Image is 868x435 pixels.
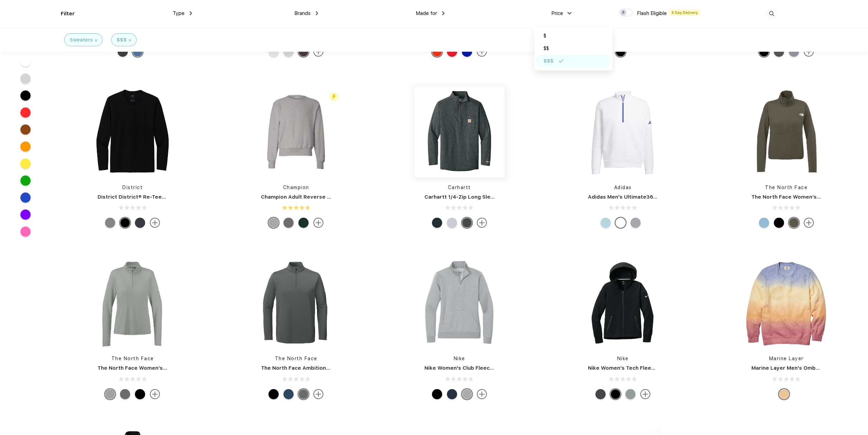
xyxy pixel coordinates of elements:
a: The North Face [111,356,154,361]
img: more.svg [477,389,487,399]
a: Champion [283,185,309,190]
div: Dark Grey Heather [462,389,472,399]
div: Filter [61,10,75,18]
div: Oxford Gray [268,218,279,228]
div: $ [543,32,546,39]
a: The North Face Women’s Ambition 1/4-Zip [98,365,207,371]
img: func=resize&h=266 [578,87,668,177]
a: Marine Layer [769,356,804,361]
span: Flash Eligible [637,10,667,16]
img: func=resize&h=266 [741,87,832,177]
div: New Taupe Green [789,218,799,228]
a: District [122,185,143,190]
img: more.svg [804,218,814,228]
div: $$$ [543,57,554,65]
img: filter_selected.svg [559,59,564,63]
div: Heathered Navy [135,218,145,228]
img: dropdown.png [190,11,192,15]
img: func=resize&h=266 [251,87,341,177]
div: Sunset Ombre [779,389,789,399]
div: $$$ [117,36,127,44]
img: func=resize&h=266 [414,87,505,177]
a: Adidas [614,185,632,190]
div: Grey Heather [630,218,641,228]
img: func=resize&h=266 [87,87,178,177]
span: Made for [416,10,437,16]
img: more.svg [313,218,324,228]
img: more.svg [150,389,160,399]
img: more.svg [640,389,650,399]
img: func=resize&h=266 [87,258,178,348]
div: Mint [601,218,611,228]
div: Light Heather Grey [105,218,115,228]
a: Nike [617,356,629,361]
div: Heather Grey [447,218,457,228]
div: Stone Gray [283,218,294,228]
img: dropdown.png [442,11,445,15]
div: Dark Green [298,218,309,228]
div: Smoked Pearl Grey [298,389,309,399]
div: Meld Grey Heather [105,389,115,399]
div: TNF Black [268,389,279,399]
div: Anthracite Heather [595,389,606,399]
span: Price [551,10,563,16]
a: Carhartt [448,185,471,190]
a: The North Face [765,185,808,190]
img: more.svg [313,389,324,399]
img: flash_active_toggle.svg [329,92,338,101]
div: Navy [432,218,442,228]
img: func=resize&h=266 [741,258,832,348]
img: dropdown.png [316,11,318,15]
div: Black [610,389,621,399]
div: Smoked Pearl Grey [120,389,130,399]
img: desktop_search.svg [766,8,777,19]
a: Adidas Men's Ultimate365 DWR Textured Quarter-Zip [588,194,728,200]
img: func=resize&h=266 [578,258,668,348]
span: Brands [294,10,311,16]
div: Sweaters [70,36,93,44]
img: func=resize&h=266 [251,258,341,348]
div: Black [120,218,130,228]
a: Nike [454,356,465,361]
a: The North Face Ambition 1/4-Zip [261,365,346,371]
a: Carhartt 1/4-Zip Long Sleeve Zip Up [424,194,518,200]
a: Nike Women's Club Fleece Sleeve Swoosh 1/2-Zip [424,365,554,371]
img: filter_cancel.svg [95,39,97,41]
div: Carbon Heather [462,218,472,228]
img: more.svg [477,218,487,228]
a: Champion Adult Reverse Weave® Crew [261,194,363,200]
a: District District® Re-Tee® Long Sleeve [98,194,199,200]
a: Nike Women’s Tech Fleece Full-Zip Hoodie [588,365,698,371]
img: dropdown.png [568,12,572,14]
img: filter_cancel.svg [129,39,131,41]
div: Shady Blue [283,389,294,399]
div: TNF Black [135,389,145,399]
div: $$ [543,45,549,52]
div: TNF Black [774,218,784,228]
div: Steel Blue [759,218,769,228]
div: Black [432,389,442,399]
a: Marine Layer Men's Ombre Crew Sweater [751,365,860,371]
img: more.svg [150,218,160,228]
div: Dark Grey Heather [625,389,636,399]
a: The North Face [275,356,317,361]
span: Type [173,10,185,16]
div: Midnight Navy [447,389,457,399]
div: White [615,218,626,228]
img: func=resize&h=266 [414,258,505,348]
